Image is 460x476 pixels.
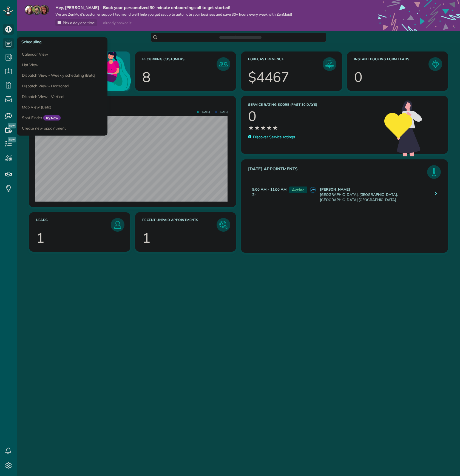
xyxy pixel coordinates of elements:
[17,81,154,91] a: Dispatch View - Horizontal
[36,231,44,245] div: 1
[254,123,260,133] span: ★
[320,187,350,191] strong: [PERSON_NAME]
[17,47,154,60] a: Calendar View
[428,167,439,177] img: icon_todays_appointments-901f7ab196bb0bea1936b74009e4eb5ffbc2d2711fa7634e0d609ed5ef32b18b.png
[266,123,272,133] span: ★
[43,115,61,121] span: Try Now
[248,57,323,71] h3: Forecast Revenue
[252,187,286,191] strong: 9:00 AM - 11:00 AM
[142,231,151,245] div: 1
[142,57,217,71] h3: Recurring Customers
[25,5,35,15] img: maria-72a9807cf96188c08ef61303f053569d2e2a8a1cde33d635c8a3ac13582a053d.jpg
[17,123,154,136] a: Create new appointment
[289,187,307,193] span: Active
[17,70,154,81] a: Dispatch View - Weekly scheduling (Beta)
[253,134,295,140] p: Discover Service ratings
[310,187,316,193] span: AV
[218,219,229,230] img: icon_unpaid_appointments-47b8ce3997adf2238b356f14209ab4cced10bd1f174958f3ca8f1d0dd7fffeee.png
[36,103,230,108] h3: Actual Revenue this month
[142,70,151,84] div: 8
[324,59,335,70] img: icon_forecast_revenue-8c13a41c7ed35a8dcfafea3cbb826a0462acb37728057bba2d056411b612bbbe.png
[17,60,154,70] a: List View
[260,123,266,133] span: ★
[21,39,42,44] span: Scheduling
[272,123,278,133] span: ★
[225,35,256,40] span: Search ZenMaid…
[248,109,256,123] div: 0
[32,5,42,15] img: jorge-587dff0eeaa6aab1f244e6dc62b8924c3b6ad411094392a53c71c6c4a576187d.jpg
[248,70,289,84] div: $4467
[98,19,135,26] div: I already booked it
[63,21,95,25] span: Pick a day and time
[215,111,228,113] span: [DATE]
[248,123,254,133] span: ★
[55,5,292,10] strong: Hey, [PERSON_NAME] - Book your personalized 30-minute onboarding call to get started!
[36,218,111,232] h3: Leads
[354,57,429,71] h3: Instant Booking Form Leads
[197,111,210,113] span: [DATE]
[354,70,362,84] div: 0
[142,218,217,232] h3: Recent unpaid appointments
[55,12,292,17] span: We are ZenMaid’s customer support team and we’ll help you get set up to automate your business an...
[248,183,286,205] td: 2h
[8,123,16,128] span: New
[319,183,431,205] td: [GEOGRAPHIC_DATA], [GEOGRAPHIC_DATA], [GEOGRAPHIC_DATA] [GEOGRAPHIC_DATA]
[17,91,154,102] a: Dispatch View - Vertical
[55,19,97,26] a: Pick a day and time
[8,137,16,142] span: New
[248,103,379,107] h3: Service Rating score (past 30 days)
[112,219,123,230] img: icon_leads-1bed01f49abd5b7fead27621c3d59655bb73ed531f8eeb49469d10e621d6b896.png
[248,167,427,179] h3: [DATE] Appointments
[39,5,49,15] img: michelle-19f622bdf1676172e81f8f8fba1fb50e276960ebfe0243fe18214015130c80e4.jpg
[218,59,229,70] img: icon_recurring_customers-cf858462ba22bcd05b5a5880d41d6543d210077de5bb9ebc9590e49fd87d84ed.png
[17,102,154,113] a: Map View (Beta)
[248,134,295,140] a: Discover Service ratings
[17,113,154,123] a: Spot FinderTry Now
[430,59,441,70] img: icon_form_leads-04211a6a04a5b2264e4ee56bc0799ec3eb69b7e499cbb523a139df1d13a81ae0.png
